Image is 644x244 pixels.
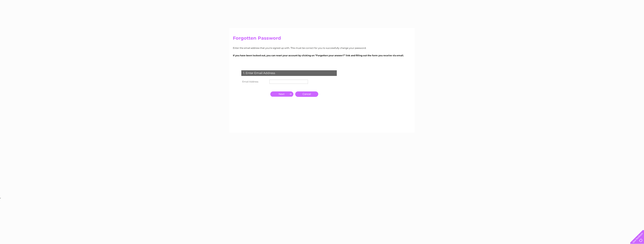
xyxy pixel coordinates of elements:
[233,54,411,57] p: If you have been locked out, you can reset your account by clicking on “Forgotten your answer?” l...
[240,79,268,85] th: Email Address
[233,36,411,43] h2: Forgotten Password
[233,46,411,50] p: Enter the email address that you're signed up with. This must be correct for you to successfully ...
[295,91,318,97] a: Cancel
[241,70,337,76] div: 1. Enter Email Address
